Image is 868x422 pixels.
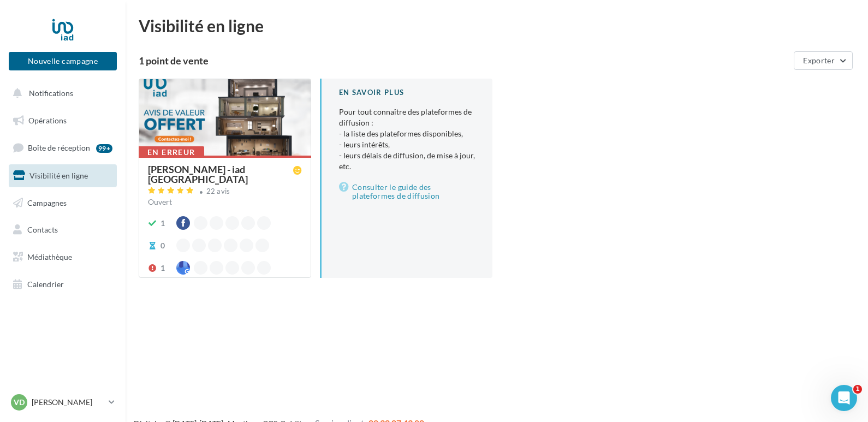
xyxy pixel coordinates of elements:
span: Campagnes [27,198,67,207]
div: 1 [160,218,165,229]
div: 22 avis [206,188,230,195]
a: Contacts [7,218,119,241]
a: Campagnes [7,192,119,215]
a: VD [PERSON_NAME] [9,392,117,413]
a: Boîte de réception99+ [7,136,119,159]
div: 1 point de vente [139,56,789,66]
a: Médiathèque [7,246,119,269]
span: Exporter [803,56,835,65]
a: Visibilité en ligne [7,164,119,187]
span: VD [14,397,25,408]
div: Visibilité en ligne [139,17,855,34]
a: Consulter le guide des plateformes de diffusion [339,181,475,203]
span: Calendrier [27,280,64,289]
div: 99+ [96,144,112,153]
span: Opérations [28,116,67,125]
li: - leurs délais de diffusion, de mise à jour, etc. [339,150,475,172]
div: 0 [160,240,165,251]
a: Opérations [7,109,119,132]
iframe: Intercom live chat [831,385,857,411]
a: Calendrier [7,273,119,296]
span: 1 [853,385,862,394]
span: Notifications [29,88,73,98]
span: Visibilité en ligne [29,171,88,180]
button: Nouvelle campagne [9,52,117,70]
div: 1 [160,263,165,274]
button: Notifications [7,82,115,105]
li: - leurs intérêts, [339,139,475,150]
p: Pour tout connaître des plateformes de diffusion : [339,106,475,172]
div: [PERSON_NAME] - iad [GEOGRAPHIC_DATA] [148,164,293,184]
div: En erreur [139,146,204,158]
p: [PERSON_NAME] [32,397,104,408]
li: - la liste des plateformes disponibles, [339,128,475,139]
span: Contacts [27,225,58,234]
span: Ouvert [148,197,172,206]
span: Boîte de réception [28,143,90,152]
span: Médiathèque [27,252,72,261]
button: Exporter [794,51,853,70]
a: 22 avis [148,186,302,199]
div: En savoir plus [339,87,475,98]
